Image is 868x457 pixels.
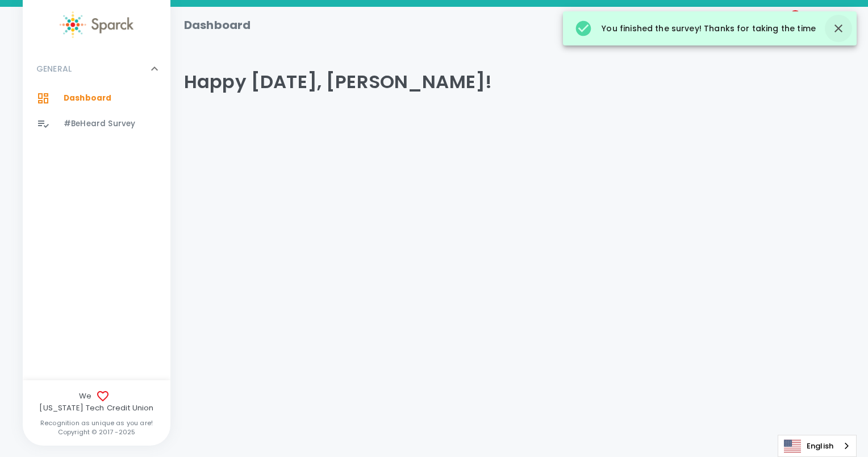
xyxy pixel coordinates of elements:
[23,52,170,86] div: GENERAL
[23,427,170,437] p: Copyright © 2017 - 2025
[574,15,816,42] div: You finished the survey! Thanks for taking the time
[184,16,251,34] h1: Dashboard
[36,63,72,74] p: GENERAL
[23,111,170,136] a: #BeHeard Survey
[778,435,857,457] div: Language
[778,435,856,456] a: English
[64,118,135,130] span: #BeHeard Survey
[23,86,170,111] a: Dashboard
[64,93,111,104] span: Dashboard
[60,11,133,38] img: Sparck logo
[23,418,170,427] p: Recognition as unique as you are!
[184,70,854,93] h4: Happy [DATE], [PERSON_NAME]!
[23,86,170,141] div: GENERAL
[23,389,170,414] span: We [US_STATE] Tech Credit Union
[23,11,170,38] a: Sparck logo
[778,435,857,457] aside: Language selected: English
